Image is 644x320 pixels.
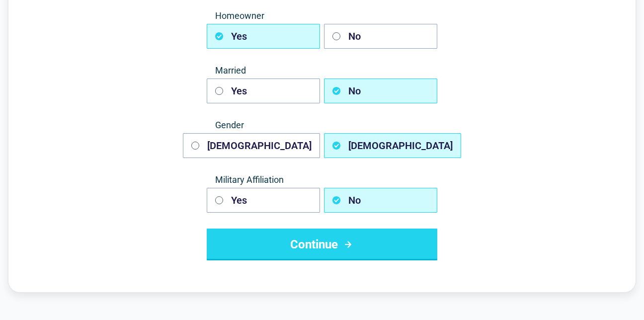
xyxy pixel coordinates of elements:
[207,229,437,260] button: Continue
[324,79,437,103] button: No
[207,174,437,186] span: Military Affiliation
[207,188,320,213] button: Yes
[207,65,437,77] span: Married
[207,119,437,131] span: Gender
[183,133,320,158] button: [DEMOGRAPHIC_DATA]
[207,10,437,22] span: Homeowner
[324,133,461,158] button: [DEMOGRAPHIC_DATA]
[207,79,320,103] button: Yes
[207,24,320,49] button: Yes
[324,24,437,49] button: No
[324,188,437,213] button: No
